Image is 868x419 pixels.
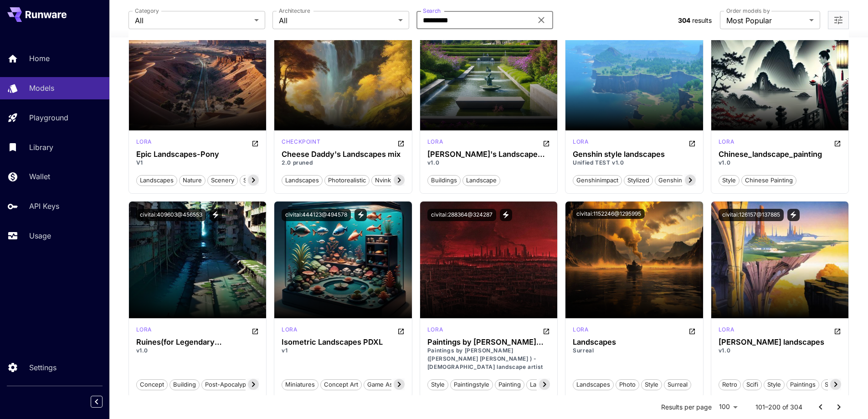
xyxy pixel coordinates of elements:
[282,209,351,221] button: civitai:444123@494578
[136,347,259,355] p: v1.0
[500,209,512,221] button: View trigger words
[755,403,802,412] p: 101–200 of 304
[282,338,405,347] div: Isometric Landscapes PDXL
[624,176,652,185] span: stylized
[427,138,443,146] p: lora
[252,138,259,149] button: Open in CivitAI
[616,380,639,389] span: photo
[573,159,696,167] p: Unified TEST v1.0
[463,176,500,185] span: landscape
[136,150,259,159] h3: Epic Landscapes-Pony
[719,159,842,167] p: v1.0
[29,83,54,93] p: Models
[719,380,740,389] span: retro
[830,398,848,416] button: Go to next page
[821,378,852,390] button: style art
[742,176,796,185] span: chinese painting
[371,174,409,186] button: nvinkpunk
[320,378,362,390] button: concept art
[240,176,260,185] span: style
[282,159,405,167] p: 2.0 pruned
[208,176,237,185] span: scenery
[98,393,109,410] div: Collapse sidebar
[354,209,367,221] button: View trigger words
[655,176,685,185] span: genshin
[29,112,68,123] p: Playground
[428,176,460,185] span: buildings
[282,326,297,334] p: lora
[833,15,844,26] button: Open more filters
[201,378,280,390] button: post-apocalyptic fashion
[764,378,785,390] button: style
[787,209,800,221] button: View trigger words
[427,338,550,347] div: Paintings by Canaletto (Giovanni Antonio Canal ) - venetian landscape artist
[787,380,819,389] span: paintings
[137,380,167,389] span: concept
[719,347,842,355] p: v1.0
[543,326,550,336] button: Open in CivitAI
[282,138,320,149] div: SD 1.5
[573,338,696,347] h3: Landscapes
[741,174,796,186] button: chinese painting
[321,380,361,389] span: concept art
[364,380,405,389] span: game asset
[462,174,500,186] button: landscape
[170,380,199,389] span: building
[91,396,103,408] button: Collapse sidebar
[325,176,369,185] span: photorealistic
[137,176,177,185] span: landscapes
[688,138,696,149] button: Open in CivitAI
[719,378,741,390] button: retro
[279,7,310,15] label: Architecture
[664,378,691,390] button: surreal
[179,174,205,186] button: nature
[616,378,639,390] button: photo
[427,347,550,371] p: Paintings by [PERSON_NAME] ([PERSON_NAME] [PERSON_NAME] ) - [DEMOGRAPHIC_DATA] landscape artist
[427,150,550,159] h3: [PERSON_NAME]'s Landscape Design
[719,150,842,159] h3: Chinese_landscape_painting
[573,380,613,389] span: landscapes
[834,138,841,149] button: Open in CivitAI
[743,378,762,390] button: scifi
[573,150,696,159] h3: Genshin style landscapes
[180,176,205,185] span: nature
[29,201,59,212] p: API Keys
[364,378,405,390] button: game asset
[495,380,524,389] span: painting
[427,326,443,334] p: lora
[427,138,443,149] div: SD 1.5
[664,380,691,389] span: surreal
[136,159,259,167] p: V1
[573,378,614,390] button: landscapes
[573,209,645,219] button: civitai:1152246@1295995
[136,378,168,390] button: concept
[135,7,159,15] label: Category
[719,138,734,149] div: SD 1.5
[573,138,588,146] p: lora
[427,209,496,221] button: civitai:288364@324287
[423,7,441,15] label: Search
[136,138,152,149] div: Pony
[719,176,739,185] span: style
[719,209,784,221] button: civitai:126157@137885
[573,138,588,149] div: FLUX.1 D
[29,142,53,153] p: Library
[726,7,770,15] label: Order models by
[427,159,550,167] p: v1.0
[29,230,51,241] p: Usage
[427,174,461,186] button: buildings
[252,326,259,336] button: Open in CivitAI
[543,138,550,149] button: Open in CivitAI
[202,380,280,389] span: post-apocalyptic fashion
[282,150,405,159] h3: Cheese Daddy's Landscapes mix
[136,326,152,334] p: lora
[719,326,734,336] div: SD 1.5
[29,171,50,182] p: Wallet
[573,326,588,336] div: FLUX.1 D
[428,380,448,389] span: style
[641,378,662,390] button: style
